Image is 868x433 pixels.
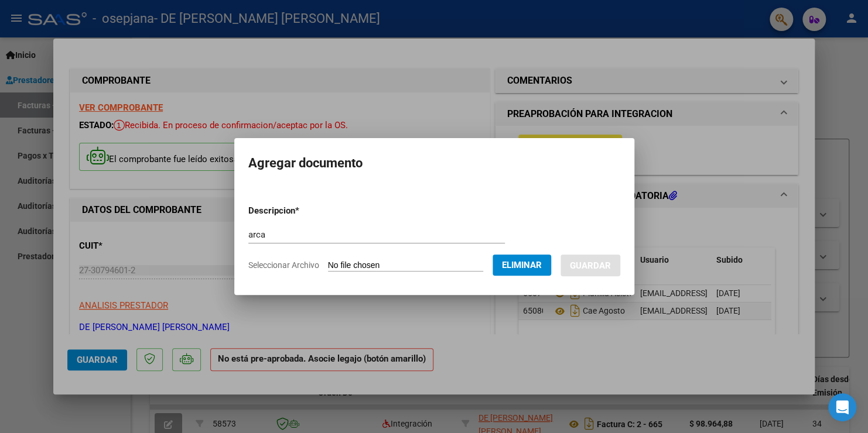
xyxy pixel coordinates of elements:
[570,260,611,271] span: Guardar
[561,255,620,276] button: Guardar
[828,393,856,421] div: Open Intercom Messenger
[248,152,620,174] h2: Agregar documento
[502,260,542,270] span: Eliminar
[493,255,551,276] button: Eliminar
[248,204,360,218] p: Descripcion
[248,260,319,270] span: Seleccionar Archivo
